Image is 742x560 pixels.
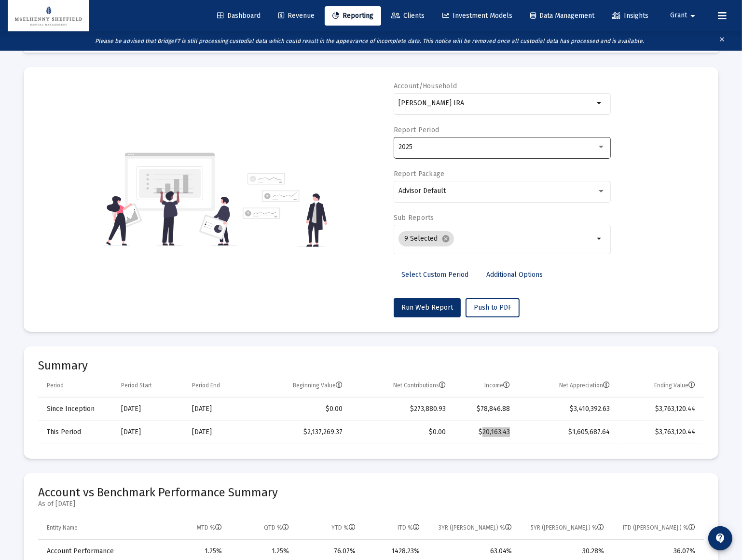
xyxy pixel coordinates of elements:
[442,12,512,20] span: Investment Models
[121,427,179,437] div: [DATE]
[114,374,185,397] td: Column Period Start
[453,374,517,397] td: Column Income
[394,170,445,178] label: Report Package
[243,173,327,247] img: reporting-alt
[559,382,610,389] div: Net Appreciation
[612,12,648,20] span: Insights
[293,382,343,389] div: Beginning Value
[296,517,362,540] td: Column YTD %
[715,533,726,544] mat-icon: contact_support
[394,126,440,134] label: Report Period
[391,12,425,20] span: Clients
[659,6,710,25] button: Grant
[209,6,268,26] a: Dashboard
[384,6,432,26] a: Clients
[332,12,373,20] span: Reporting
[252,421,349,444] td: $2,137,269.37
[185,374,252,397] td: Column Period End
[362,517,426,540] td: Column ITD %
[484,382,510,389] div: Income
[38,421,114,444] td: This Period
[594,97,605,109] mat-icon: arrow_drop_down
[517,421,617,444] td: $1,605,687.64
[439,524,512,532] div: 3YR ([PERSON_NAME].) %
[623,524,695,532] div: ITD ([PERSON_NAME].) %
[349,421,453,444] td: $0.00
[453,421,517,444] td: $20,163.43
[121,382,152,389] div: Period Start
[394,298,461,317] button: Run Web Report
[349,397,453,421] td: $273,880.93
[325,6,381,26] a: Reporting
[517,397,617,421] td: $3,410,392.63
[594,233,605,245] mat-icon: arrow_drop_down
[302,546,356,556] div: 76.07%
[47,382,64,389] div: Period
[398,143,412,151] span: 2025
[15,6,82,26] img: Dashboard
[474,303,511,312] span: Push to PDF
[426,517,519,540] td: Column 3YR (Ann.) %
[192,382,220,389] div: Period End
[618,546,695,556] div: 36.07%
[271,6,322,26] a: Revenue
[38,374,704,444] div: Data grid
[47,524,78,532] div: Entity Name
[611,517,704,540] td: Column ITD (Ann.) %
[670,12,687,20] span: Grant
[38,486,278,499] span: Account vs Benchmark Performance Summary
[525,546,604,556] div: 30.28%
[217,12,261,20] span: Dashboard
[121,404,179,414] div: [DATE]
[197,524,222,532] div: MTD %
[398,231,454,246] mat-chip: 9 Selected
[433,546,512,556] div: 63.04%
[441,234,450,243] mat-icon: cancel
[38,499,278,509] mat-card-subtitle: As of [DATE]
[104,151,237,247] img: reporting
[95,38,644,44] i: Please be advised that BridgeFT is still processing custodial data which could result in the appe...
[369,546,420,556] div: 1428.23%
[486,271,543,279] span: Additional Options
[252,374,349,397] td: Column Beginning Value
[398,524,420,532] div: ITD %
[398,187,446,195] span: Advisor Default
[264,524,289,532] div: QTD %
[519,517,611,540] td: Column 5YR (Ann.) %
[605,6,656,26] a: Insights
[401,303,453,312] span: Run Web Report
[38,361,704,370] mat-card-title: Summary
[687,6,699,26] mat-icon: arrow_drop_down
[38,397,114,421] td: Since Inception
[617,421,704,444] td: $3,763,120.44
[719,34,726,48] mat-icon: clear
[394,82,457,90] label: Account/Household
[453,397,517,421] td: $78,846.88
[398,99,594,107] input: Search or select an account or household
[654,382,695,389] div: Ending Value
[466,298,520,317] button: Push to PDF
[331,524,356,532] div: YTD %
[192,404,246,414] div: [DATE]
[398,229,594,248] mat-chip-list: Selection
[235,546,289,556] div: 1.25%
[38,517,160,540] td: Column Entity Name
[192,427,246,437] div: [DATE]
[435,6,520,26] a: Investment Models
[617,374,704,397] td: Column Ending Value
[160,517,229,540] td: Column MTD %
[530,12,594,20] span: Data Management
[517,374,617,397] td: Column Net Appreciation
[531,524,604,532] div: 5YR ([PERSON_NAME].) %
[278,12,315,20] span: Revenue
[252,397,349,421] td: $0.00
[393,382,446,389] div: Net Contributions
[617,397,704,421] td: $3,763,120.44
[349,374,453,397] td: Column Net Contributions
[522,6,602,26] a: Data Management
[401,271,468,279] span: Select Custom Period
[229,517,296,540] td: Column QTD %
[167,546,222,556] div: 1.25%
[394,214,434,222] label: Sub Reports
[38,374,114,397] td: Column Period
